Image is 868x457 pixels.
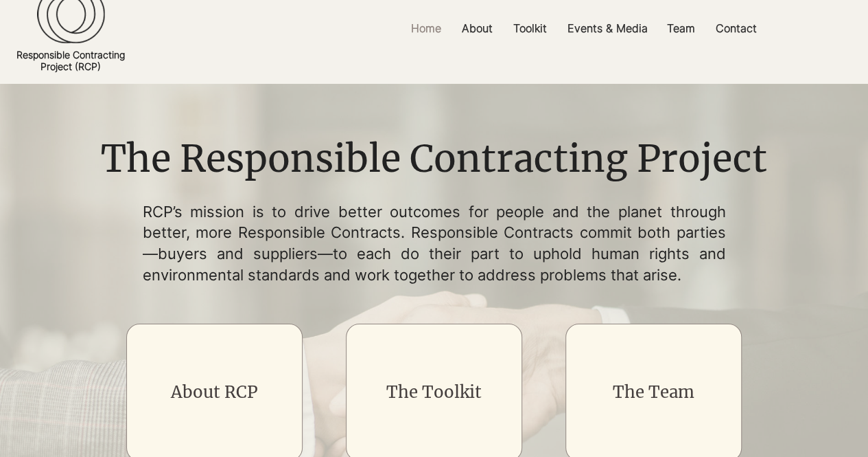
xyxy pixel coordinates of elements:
p: Team [660,13,702,44]
a: Team [657,13,705,44]
p: Events & Media [561,13,655,44]
a: About [451,13,503,44]
p: About [455,13,500,44]
a: Events & Media [557,13,657,44]
a: The Toolkit [386,381,482,403]
a: Home [401,13,451,44]
a: Toolkit [503,13,557,44]
h1: The Responsible Contracting Project [91,133,776,186]
nav: Site [299,13,868,44]
p: Toolkit [506,13,554,44]
p: RCP’s mission is to drive better outcomes for people and the planet through better, more Responsi... [143,201,726,286]
p: Home [404,13,448,44]
a: The Team [613,381,694,403]
a: Contact [705,13,767,44]
a: Responsible ContractingProject (RCP) [16,49,125,72]
p: Contact [709,13,764,44]
a: About RCP [171,381,258,403]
